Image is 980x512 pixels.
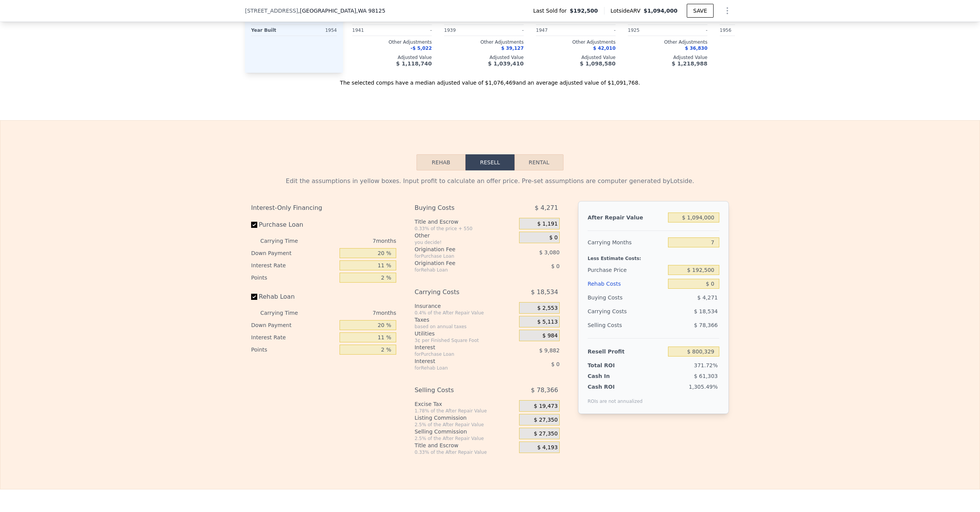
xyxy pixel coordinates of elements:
[415,408,516,414] div: 1.78% of the After Repair Value
[415,285,500,299] div: Carrying Costs
[628,25,666,36] div: 1925
[251,25,292,36] div: Year Built
[720,39,799,45] div: Other Adjustments
[514,154,563,170] button: Rental
[689,384,718,390] span: 1,305.49%
[251,290,336,304] label: Rehab Loan
[251,218,336,232] label: Purchase Loan
[296,25,337,36] div: 1954
[536,25,574,36] div: 1947
[415,259,500,267] div: Origination Fee
[694,308,718,314] span: $ 18,534
[251,272,336,284] div: Points
[444,39,524,45] div: Other Adjustments
[313,235,396,247] div: 7 months
[298,7,385,15] span: , [GEOGRAPHIC_DATA]
[415,310,516,316] div: 0.4% of the After Repair Value
[415,365,500,371] div: for Rehab Loan
[488,61,524,67] span: $ 1,039,410
[588,391,643,404] div: ROIs are not annualized
[465,154,514,170] button: Resell
[251,344,336,356] div: Points
[628,39,707,45] div: Other Adjustments
[415,302,516,310] div: Insurance
[416,154,465,170] button: Rehab
[534,417,558,424] span: $ 27,350
[394,25,432,36] div: -
[697,294,718,301] span: $ 4,271
[533,7,570,15] span: Last Sold for
[415,435,516,442] div: 2.5% of the After Repair Value
[415,253,500,259] div: for Purchase Loan
[245,73,735,87] div: The selected comps have a median adjusted value of $1,076,469 and an average adjusted value of $1...
[415,422,516,428] div: 2.5% of the After Repair Value
[685,46,707,51] span: $ 36,830
[415,344,500,351] div: Interest
[694,322,718,328] span: $ 78,366
[537,319,557,326] span: $ 5,113
[352,54,432,61] div: Adjusted Value
[539,249,559,255] span: $ 3,080
[593,46,616,51] span: $ 42,010
[588,362,635,369] div: Total ROI
[551,361,560,367] span: $ 0
[251,247,336,259] div: Down Payment
[415,330,516,337] div: Utilities
[588,277,665,291] div: Rehab Costs
[415,414,516,422] div: Listing Commission
[669,25,707,36] div: -
[577,25,616,36] div: -
[485,25,524,36] div: -
[415,383,500,397] div: Selling Costs
[352,39,432,45] div: Other Adjustments
[534,403,558,410] span: $ 19,473
[415,267,500,273] div: for Rehab Loan
[415,232,516,239] div: Other
[415,218,516,226] div: Title and Escrow
[531,383,558,397] span: $ 78,366
[415,428,516,435] div: Selling Commission
[415,442,516,449] div: Title and Escrow
[260,307,310,319] div: Carrying Time
[536,54,616,61] div: Adjusted Value
[444,25,482,36] div: 1939
[356,8,385,14] span: , WA 98125
[415,324,516,330] div: based on annual taxes
[588,372,635,380] div: Cash In
[501,46,524,51] span: $ 39,127
[611,7,644,15] span: Lotside ARV
[352,25,390,36] div: 1941
[411,46,432,51] span: -$ 5,022
[537,444,557,451] span: $ 4,193
[537,305,557,312] span: $ 2,553
[551,263,560,269] span: $ 0
[313,307,396,319] div: 7 months
[535,201,558,215] span: $ 4,271
[580,61,616,67] span: $ 1,098,580
[534,430,558,437] span: $ 27,350
[694,362,718,368] span: 371.72%
[415,316,516,324] div: Taxes
[415,400,516,408] div: Excise Tax
[396,61,432,67] span: $ 1,118,740
[415,245,500,253] div: Origination Fee
[720,25,758,36] div: 1956
[542,332,558,339] span: $ 984
[628,54,707,61] div: Adjusted Value
[251,259,336,272] div: Interest Rate
[549,234,558,241] span: $ 0
[672,61,707,67] span: $ 1,218,988
[588,383,643,391] div: Cash ROI
[251,177,729,186] div: Edit the assumptions in yellow boxes. Input profit to calculate an offer price. Pre-set assumptio...
[260,235,310,247] div: Carrying Time
[694,373,718,379] span: $ 61,303
[531,285,558,299] span: $ 18,534
[537,221,557,227] span: $ 1,191
[251,222,257,228] input: Purchase Loan
[415,337,516,344] div: 3¢ per Finished Square Foot
[251,201,396,215] div: Interest-Only Financing
[588,304,635,318] div: Carrying Costs
[415,239,516,245] div: you decide!
[588,249,719,263] div: Less Estimate Costs:
[588,263,665,277] div: Purchase Price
